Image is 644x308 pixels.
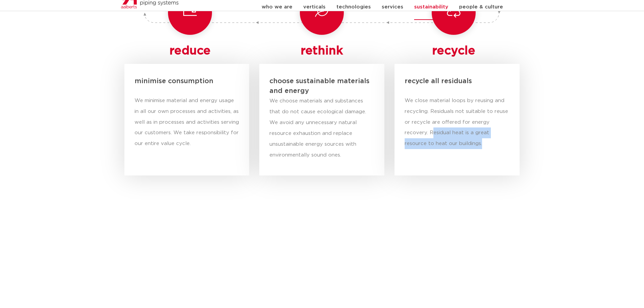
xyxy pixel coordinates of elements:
p: We choose materials and substances that do not cause ecological damage. We avoid any unnecessary ... [269,96,374,161]
h4: recycle [391,42,516,61]
h4: reduce [128,42,253,61]
h5: minimise consumption [135,74,239,89]
p: We minimise material and energy usage in all our own processes and activities, as well as in proc... [135,95,239,149]
p: We close material loops by reusing and recycling. Residuals not suitable to reuse or recycle are ... [405,95,509,149]
h5: recycle all residuals [405,74,509,89]
h5: choose sustainable materials [269,74,374,89]
h5: and energy [269,84,374,98]
h4: rethink [269,42,374,61]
